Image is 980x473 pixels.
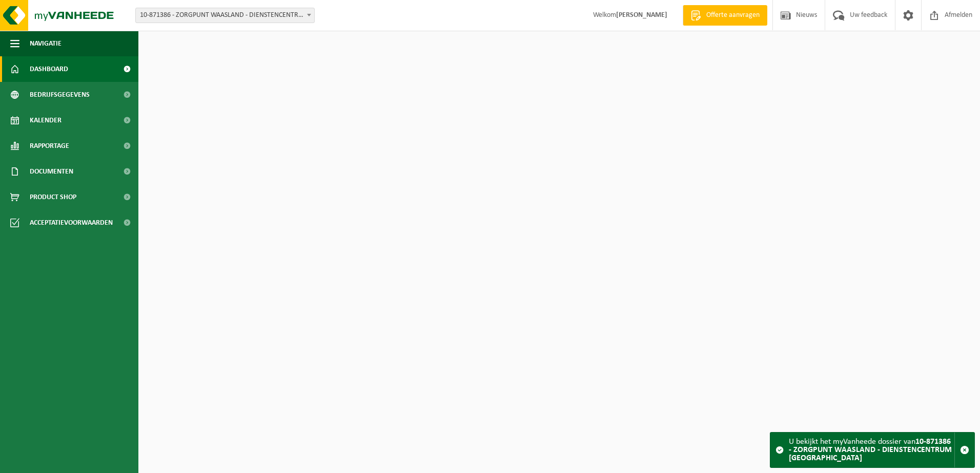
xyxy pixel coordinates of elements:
span: Rapportage [30,133,69,159]
span: Acceptatievoorwaarden [30,210,113,235]
span: 10-871386 - ZORGPUNT WAASLAND - DIENSTENCENTRUM HOUTMERE - ZWIJNDRECHT [135,8,315,23]
span: Product Shop [30,184,76,210]
span: Dashboard [30,56,68,82]
strong: [PERSON_NAME] [616,11,667,19]
span: Bedrijfsgegevens [30,82,90,107]
strong: 10-871386 - ZORGPUNT WAASLAND - DIENSTENCENTRUM [GEOGRAPHIC_DATA] [789,438,952,462]
span: Documenten [30,159,73,184]
span: Kalender [30,107,62,133]
span: 10-871386 - ZORGPUNT WAASLAND - DIENSTENCENTRUM HOUTMERE - ZWIJNDRECHT [136,8,314,23]
span: Navigatie [30,31,62,56]
a: Offerte aanvragen [683,5,767,26]
span: Offerte aanvragen [704,10,762,20]
div: U bekijkt het myVanheede dossier van [789,433,954,467]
